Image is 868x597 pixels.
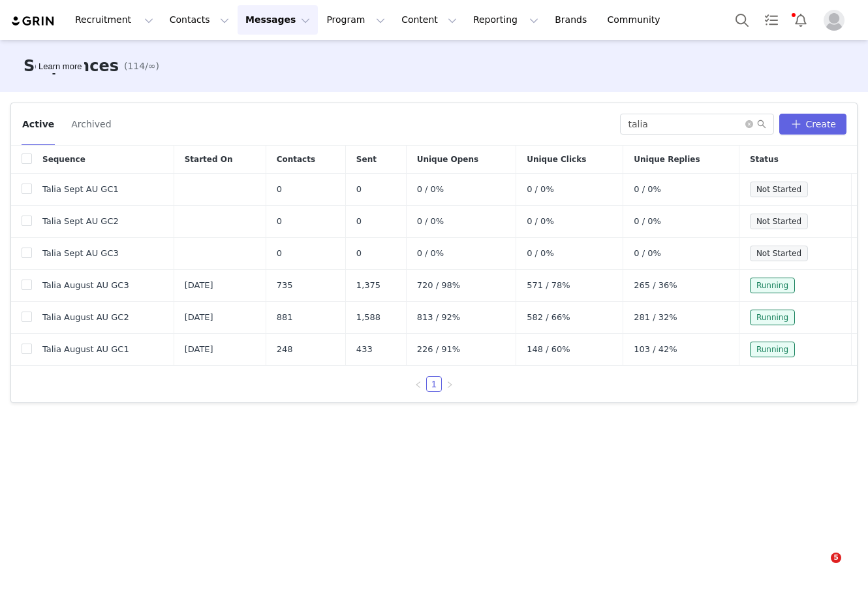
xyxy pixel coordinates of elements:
[417,343,460,356] span: 226 / 91%
[527,153,586,165] span: Unique Clicks
[750,153,779,165] span: Status
[124,59,159,73] span: (114/∞)
[277,343,293,356] span: 248
[446,381,454,389] i: icon: right
[67,5,161,35] button: Recruitment
[417,153,478,165] span: Unique Opens
[465,5,546,35] button: Reporting
[277,279,293,292] span: 735
[42,153,85,165] span: Sequence
[22,114,55,135] button: Active
[634,153,700,165] span: Unique Replies
[185,311,213,324] span: [DATE]
[527,343,570,356] span: 148 / 60%
[417,247,444,260] span: 0 / 0%
[23,54,119,78] h3: Sequences
[417,279,460,292] span: 720 / 98%
[728,5,756,35] button: Search
[757,5,786,35] a: Tasks
[417,215,444,228] span: 0 / 0%
[634,343,677,356] span: 103 / 42%
[816,10,858,31] button: Profile
[70,114,112,135] button: Archived
[42,279,129,292] span: Talia August AU GC3
[356,311,380,324] span: 1,588
[634,311,677,324] span: 281 / 32%
[185,279,213,292] span: [DATE]
[42,343,129,356] span: Talia August AU GC1
[411,376,426,392] li: Previous Page
[277,153,315,165] span: Contacts
[600,5,674,35] a: Community
[318,5,393,35] button: Program
[356,183,362,196] span: 0
[185,343,213,356] span: [DATE]
[394,5,465,35] button: Content
[277,247,282,260] span: 0
[804,553,835,584] iframe: Intercom live chat
[750,310,795,325] span: Running
[356,247,362,260] span: 0
[414,381,422,389] i: icon: left
[745,120,753,128] i: icon: close-circle
[527,247,554,260] span: 0 / 0%
[277,215,282,228] span: 0
[162,5,237,35] button: Contacts
[634,215,661,228] span: 0 / 0%
[527,279,570,292] span: 571 / 78%
[277,311,293,324] span: 881
[527,215,554,228] span: 0 / 0%
[417,183,444,196] span: 0 / 0%
[356,279,380,292] span: 1,375
[42,311,129,324] span: Talia August AU GC2
[750,214,808,229] span: Not Started
[356,153,377,165] span: Sent
[10,15,56,27] img: grin logo
[42,215,119,228] span: Talia Sept AU GC2
[42,247,119,260] span: Talia Sept AU GC3
[750,182,808,197] span: Not Started
[824,10,845,31] img: placeholder-profile.jpg
[527,311,570,324] span: 582 / 66%
[185,153,233,165] span: Started On
[750,278,795,293] span: Running
[634,183,661,196] span: 0 / 0%
[277,183,282,196] span: 0
[356,215,362,228] span: 0
[634,247,661,260] span: 0 / 0%
[750,246,808,261] span: Not Started
[36,60,84,73] div: Tooltip anchor
[417,311,460,324] span: 813 / 92%
[238,5,318,35] button: Messages
[757,120,766,129] i: icon: search
[634,279,677,292] span: 265 / 36%
[547,5,598,35] a: Brands
[620,114,774,135] input: Search...
[442,376,457,392] li: Next Page
[427,377,441,391] a: 1
[426,376,442,392] li: 1
[527,183,554,196] span: 0 / 0%
[786,5,815,35] button: Notifications
[42,183,119,196] span: Talia Sept AU GC1
[750,342,795,357] span: Running
[779,114,846,135] button: Create
[356,343,373,356] span: 433
[831,553,841,563] span: 5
